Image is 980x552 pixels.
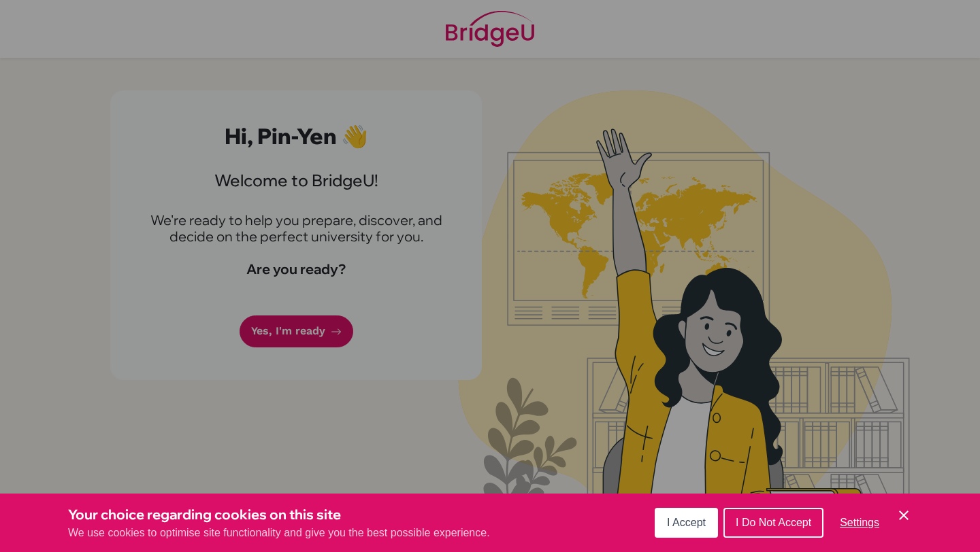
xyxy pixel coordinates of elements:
[736,517,811,528] span: I Do Not Accept
[68,525,490,541] p: We use cookies to optimise site functionality and give you the best possible experience.
[829,509,890,536] button: Settings
[840,517,879,528] span: Settings
[896,507,912,523] button: Save and close
[723,508,823,538] button: I Do Not Accept
[655,508,718,538] button: I Accept
[68,504,490,525] h3: Your choice regarding cookies on this site
[667,517,706,528] span: I Accept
